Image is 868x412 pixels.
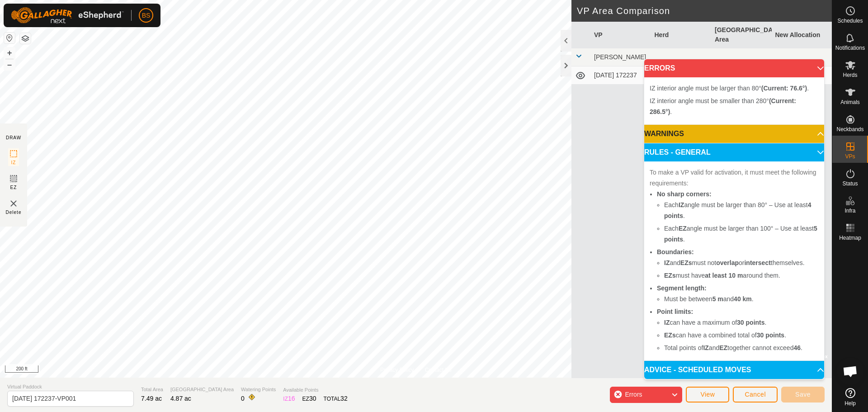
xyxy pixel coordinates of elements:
[4,59,15,70] button: –
[6,209,22,216] span: Delete
[761,85,807,92] b: (Current: 76.6°)
[835,45,865,51] span: Notifications
[6,134,21,141] div: DRAW
[712,295,723,303] b: 5 m
[380,366,414,374] a: Privacy Policy
[650,169,816,187] span: To make a VP valid for activation, it must meet the following requirements:
[141,395,162,402] span: 7.49 ac
[836,127,863,132] span: Neckbands
[4,47,15,58] button: +
[302,394,316,403] div: EZ
[644,77,824,124] p-accordion-content: ERRORS
[664,294,819,304] li: Must be between and .
[650,97,796,115] span: IZ interior angle must be smaller than 280° .
[241,395,245,402] span: 0
[795,391,811,398] span: Save
[20,33,31,44] button: Map Layers
[844,208,855,213] span: Infra
[594,53,646,61] span: [PERSON_NAME]
[7,383,134,391] span: Virtual Paddock
[141,386,163,393] span: Total Area
[757,331,784,339] b: 30 points
[11,7,124,24] img: Gallagher Logo
[283,386,347,394] span: Available Points
[737,319,764,326] b: 30 points
[241,386,276,393] span: Watering Points
[590,66,651,85] td: [DATE] 172237
[734,295,752,303] b: 40 km
[700,391,715,398] span: View
[142,11,151,20] span: BS
[664,342,819,353] li: Total points of and together cannot exceed .
[664,199,819,221] li: Each angle must be larger than 80° – Use at least .
[664,225,817,243] b: 5 points
[744,259,770,266] b: intersect
[664,201,811,219] b: 4 points
[644,361,824,379] p-accordion-header: ADVICE - SCHEDULED MOVES
[664,270,819,281] li: must have around them.
[170,395,191,402] span: 4.87 ac
[288,395,295,402] span: 16
[644,161,824,360] p-accordion-content: RULES - GENERAL
[664,331,676,339] b: EZs
[425,366,452,374] a: Contact Us
[679,201,684,208] b: IZ
[772,22,832,48] th: New Allocation
[590,22,651,48] th: VP
[644,149,711,156] span: RULES - GENERAL
[837,358,864,385] div: Open chat
[664,272,676,279] b: EZs
[625,391,642,398] span: Errors
[664,330,819,341] li: can have a combined total of .
[664,319,670,326] b: IZ
[793,344,801,351] b: 46
[837,18,863,24] span: Schedules
[8,198,19,209] img: VP
[10,184,17,191] span: EZ
[324,394,348,403] div: TOTAL
[644,130,684,137] span: WARNINGS
[839,235,861,241] span: Heatmap
[657,308,693,315] b: Point limits:
[664,259,670,266] b: IZ
[644,366,751,374] span: ADVICE - SCHEDULED MOVES
[340,395,348,402] span: 32
[644,143,824,161] p-accordion-header: RULES - GENERAL
[577,5,832,16] h2: VP Area Comparison
[703,344,708,351] b: IZ
[843,72,857,78] span: Herds
[733,387,778,403] button: Cancel
[651,22,712,48] th: Herd
[842,181,858,186] span: Status
[664,223,819,245] li: Each angle must be larger than 100° – Use at least .
[680,259,692,266] b: EZs
[657,248,694,256] b: Boundaries:
[644,65,675,72] span: ERRORS
[170,386,234,393] span: [GEOGRAPHIC_DATA] Area
[657,190,712,198] b: No sharp corners:
[840,99,860,105] span: Animals
[719,344,727,351] b: EZ
[4,33,15,43] button: Reset Map
[650,85,809,92] span: IZ interior angle must be larger than 80° .
[832,384,868,410] a: Help
[686,387,729,403] button: View
[845,154,855,159] span: VPs
[711,22,772,48] th: [GEOGRAPHIC_DATA] Area
[11,159,16,166] span: IZ
[716,259,739,266] b: overlap
[745,391,766,398] span: Cancel
[309,395,316,402] span: 30
[644,59,824,77] p-accordion-header: ERRORS
[664,257,819,268] li: and must not or themselves.
[644,125,824,143] p-accordion-header: WARNINGS
[664,317,819,328] li: can have a maximum of .
[283,394,295,403] div: IZ
[679,225,687,232] b: EZ
[657,284,707,292] b: Segment length:
[844,401,856,406] span: Help
[705,272,743,279] b: at least 10 m
[781,387,825,403] button: Save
